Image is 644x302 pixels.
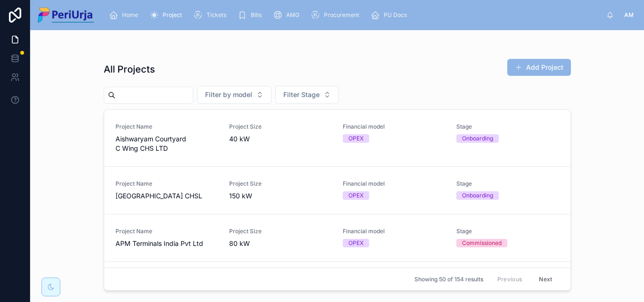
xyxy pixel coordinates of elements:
[507,59,571,76] button: Add Project
[384,11,407,19] span: PU Docs
[229,134,331,144] span: 40 kW
[368,7,413,24] a: PU Docs
[275,86,339,104] button: Select Button
[462,191,493,200] div: Onboarding
[348,134,363,143] div: OPEX
[197,86,272,104] button: Select Button
[229,123,331,131] span: Project Size
[343,180,445,188] span: Financial model
[348,191,363,200] div: OPEX
[116,191,218,201] span: [GEOGRAPHIC_DATA] CHSL
[122,11,138,19] span: Home
[104,214,570,261] a: Project NameAPM Terminals India Pvt LtdProject Size80 kWFinancial modelOPEXStageCommissioned
[206,11,226,19] span: Tickets
[116,180,218,188] span: Project Name
[116,239,218,248] span: APM Terminals India Pvt Ltd
[283,90,320,99] span: Filter Stage
[101,5,606,25] div: scrollable content
[456,123,559,131] span: Stage
[348,239,363,247] div: OPEX
[462,239,502,247] div: Commissioned
[343,123,445,131] span: Financial model
[104,63,155,76] h1: All Projects
[251,11,262,19] span: Bills
[456,228,559,235] span: Stage
[235,7,268,24] a: Bills
[205,90,252,99] span: Filter by model
[462,134,493,143] div: Onboarding
[286,11,299,19] span: AMG
[229,239,331,248] span: 80 kW
[229,228,331,235] span: Project Size
[343,228,445,235] span: Financial model
[38,8,94,23] img: App logo
[229,180,331,188] span: Project Size
[308,7,366,24] a: Procurement
[324,11,359,19] span: Procurement
[229,191,331,201] span: 150 kW
[163,11,182,19] span: Project
[104,110,570,166] a: Project NameAishwaryam Courtyard C Wing CHS LTDProject Size40 kWFinancial modelOPEXStageOnboarding
[106,7,145,24] a: Home
[190,7,233,24] a: Tickets
[116,228,218,235] span: Project Name
[414,276,483,283] span: Showing 50 of 154 results
[104,166,570,214] a: Project Name[GEOGRAPHIC_DATA] CHSLProject Size150 kWFinancial modelOPEXStageOnboarding
[532,272,559,286] button: Next
[624,11,634,19] span: AM
[270,7,306,24] a: AMG
[147,7,189,24] a: Project
[116,134,218,153] span: Aishwaryam Courtyard C Wing CHS LTD
[116,123,218,131] span: Project Name
[456,180,559,188] span: Stage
